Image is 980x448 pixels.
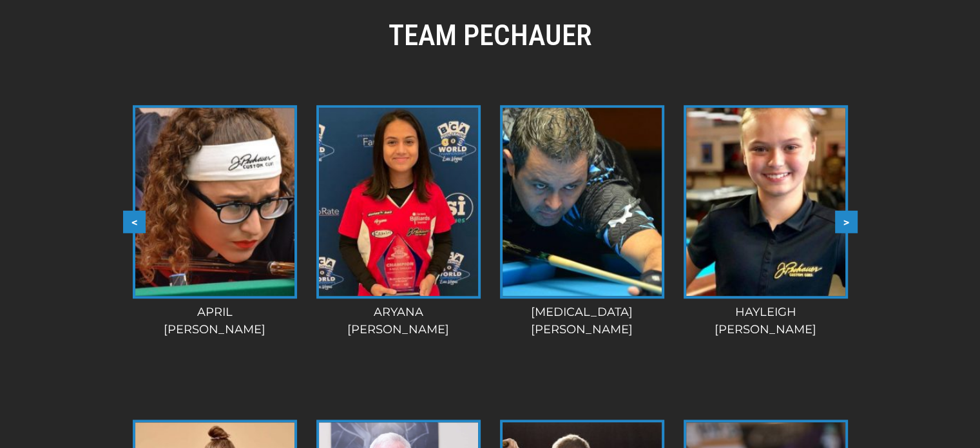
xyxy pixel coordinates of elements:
[503,108,662,296] img: pref-cleighton-225x320.jpg
[123,211,146,233] button: <
[312,304,485,338] div: Aryana [PERSON_NAME]
[495,304,669,338] div: [MEDICAL_DATA] [PERSON_NAME]
[123,211,858,233] div: Carousel Navigation
[128,105,302,338] a: April[PERSON_NAME]
[495,105,669,338] a: [MEDICAL_DATA][PERSON_NAME]
[686,108,845,296] img: hayleigh-1-225x320.jpg
[319,108,478,296] img: aryana-bca-win-2-1-e1564582366468-225x320.jpg
[835,211,858,233] button: >
[128,304,302,338] div: April [PERSON_NAME]
[135,108,294,296] img: April-225x320.jpg
[679,105,852,338] a: Hayleigh[PERSON_NAME]
[679,304,852,338] div: Hayleigh [PERSON_NAME]
[123,18,858,53] h2: TEAM PECHAUER
[312,105,485,338] a: Aryana[PERSON_NAME]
